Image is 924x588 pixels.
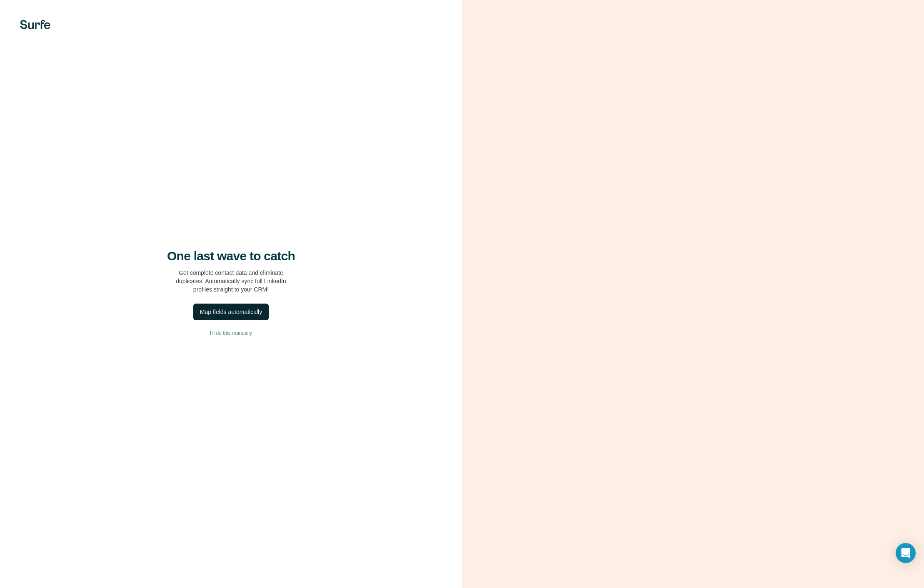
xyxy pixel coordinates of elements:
[167,249,295,264] h4: One last wave to catch
[176,269,286,294] p: Get complete contact data and eliminate duplicates. Automatically sync full LinkedIn profiles str...
[17,327,445,339] button: I’ll do this manually
[193,304,269,320] button: Map fields automatically
[896,543,916,563] div: Open Intercom Messenger
[210,329,252,337] span: I’ll do this manually
[20,20,50,29] img: Surfe's logo
[200,308,262,316] div: Map fields automatically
